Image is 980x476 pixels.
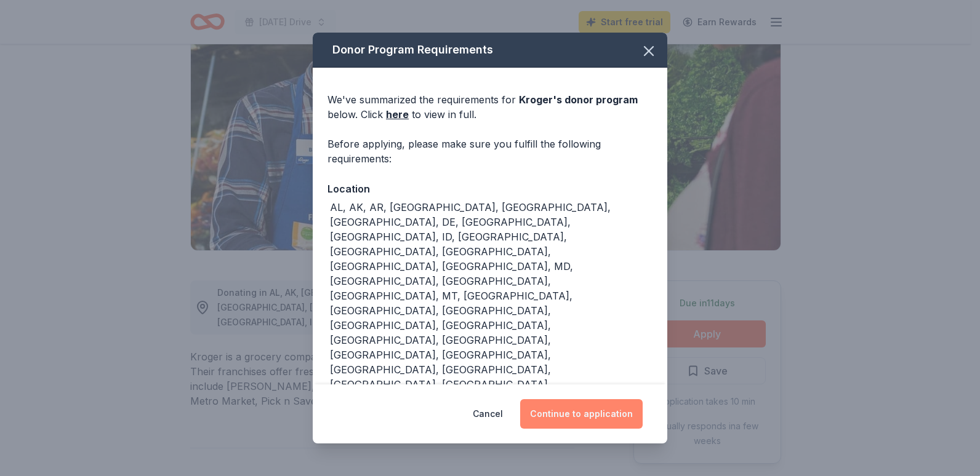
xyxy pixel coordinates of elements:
[327,137,653,166] div: Before applying, please make sure you fulfill the following requirements:
[327,181,653,197] div: Location
[386,107,409,122] a: here
[519,93,638,106] span: Kroger 's donor program
[313,33,667,68] div: Donor Program Requirements
[327,92,653,122] div: We've summarized the requirements for below. Click to view in full.
[330,200,653,407] div: AL, AK, AR, [GEOGRAPHIC_DATA], [GEOGRAPHIC_DATA], [GEOGRAPHIC_DATA], DE, [GEOGRAPHIC_DATA], [GEOG...
[520,399,643,429] button: Continue to application
[473,399,503,429] button: Cancel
